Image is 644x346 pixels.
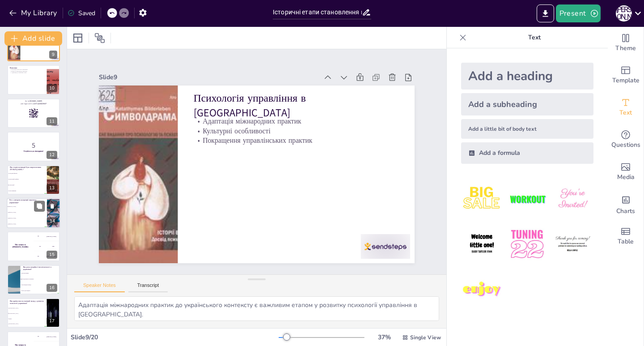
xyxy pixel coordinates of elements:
p: Еволюція психології управління [10,68,44,70]
span: [PERSON_NAME] [8,212,47,213]
div: 14 [7,198,60,228]
img: 3.jpeg [552,178,593,220]
div: 100 [34,331,60,341]
p: Покращення управлінських практик [259,94,312,297]
div: 15 [7,231,60,261]
div: 37 % [373,333,395,342]
span: Теорія управління [8,190,46,191]
span: Теорія потреб [8,184,46,185]
p: Вплив на міжнародні практики [10,70,44,72]
div: 16 [47,284,57,292]
p: 5 [10,141,57,150]
span: [PERSON_NAME] [8,218,47,219]
p: Яка теорія мотивації була запропонована [PERSON_NAME]? [10,166,44,171]
span: Вона допомагає в управлінні [22,278,59,279]
div: 13 [7,165,60,195]
div: 100 [34,231,60,241]
div: 10 [7,65,60,94]
div: Add a little bit of body text [461,119,593,139]
button: My Library [7,6,61,20]
p: Яка країна внесла значний вклад у розвиток психології управління? [10,300,44,305]
div: Saved [68,9,95,17]
span: Position [94,33,105,43]
img: 1.jpeg [461,178,503,220]
img: 5.jpeg [506,223,548,265]
div: Я [PERSON_NAME] [616,5,632,21]
p: Хто є автором концепції наукового управління? [9,199,44,204]
img: 4.jpeg [461,223,503,265]
div: Add a formula [461,142,593,164]
p: Яка роль емоційної інтелігентності в управлінні? [23,266,57,271]
button: Duplicate Slide [34,201,45,211]
img: 6.jpeg [552,223,593,265]
span: Японія [8,318,46,319]
img: 2.jpeg [506,178,548,220]
p: and login with code [10,103,57,105]
span: Theme [615,43,636,53]
span: [PERSON_NAME] [8,206,47,207]
p: Адаптація міжнародних практик [279,90,331,293]
p: Культурні особливості [269,93,322,295]
div: Get real-time input from your audience [608,124,644,156]
span: Media [617,172,635,182]
div: Change the overall theme [608,27,644,59]
span: Single View [410,334,441,341]
button: Add slide [4,31,62,46]
div: 14 [47,217,58,225]
span: Text [619,108,632,118]
p: Text [470,27,599,48]
div: 200 [34,242,60,252]
span: [GEOGRAPHIC_DATA] [8,324,46,325]
div: 300 [34,252,60,261]
span: Вона шкодить команді [22,284,59,285]
h4: The winner is [PERSON_NAME] [7,244,34,248]
div: Add a subheading [461,93,593,115]
button: Present [556,4,601,22]
span: Вона не важлива [22,273,59,273]
div: Add images, graphics, shapes or video [608,156,644,188]
div: 12 [7,132,60,161]
span: Теорія потреб Герцберга [8,179,46,179]
div: 11 [47,117,57,125]
span: Questions [611,140,640,150]
p: Психологія управління в [GEOGRAPHIC_DATA] [284,85,356,292]
div: Add a table [608,220,644,252]
p: Висновки [10,66,44,69]
textarea: Адаптація міжнародних практик до українського контексту є важливим етапом у розвитку психології у... [74,296,439,321]
p: Адаптація до локальних умов [10,72,44,73]
input: Insert title [273,6,362,19]
span: [GEOGRAPHIC_DATA] [8,308,46,308]
button: Delete Slide [47,201,58,211]
span: Теорія двох факторів [8,173,46,174]
div: Slide 9 / 20 [71,333,279,342]
span: [GEOGRAPHIC_DATA] [8,313,46,314]
span: [PERSON_NAME] [8,223,47,225]
button: Export to PowerPoint [537,4,554,22]
div: Layout [71,31,85,45]
div: Add ready made slides [608,59,644,91]
div: Jaap [52,246,54,247]
div: 17 [47,317,57,325]
strong: Готуйтеся до вікторини! [24,150,43,152]
div: 12 [47,151,57,159]
img: 7.jpeg [461,269,503,311]
div: 17 [7,298,60,328]
span: Вона є другорядною [22,290,59,291]
span: Template [612,76,640,85]
div: 11 [7,98,60,128]
p: Go to [10,100,57,103]
button: Я [PERSON_NAME] [616,4,632,22]
div: Add text boxes [608,91,644,124]
div: 16 [7,265,60,295]
div: Add charts and graphs [608,188,644,220]
strong: [DOMAIN_NAME] [30,100,42,102]
button: Transcript [128,282,168,292]
div: Add a heading [461,63,593,90]
div: 10 [47,84,57,92]
div: 9 [49,51,57,59]
div: 9 [7,32,60,61]
button: Speaker Notes [74,282,125,292]
div: 15 [47,251,57,259]
div: 13 [47,184,57,192]
span: Charts [616,206,635,216]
